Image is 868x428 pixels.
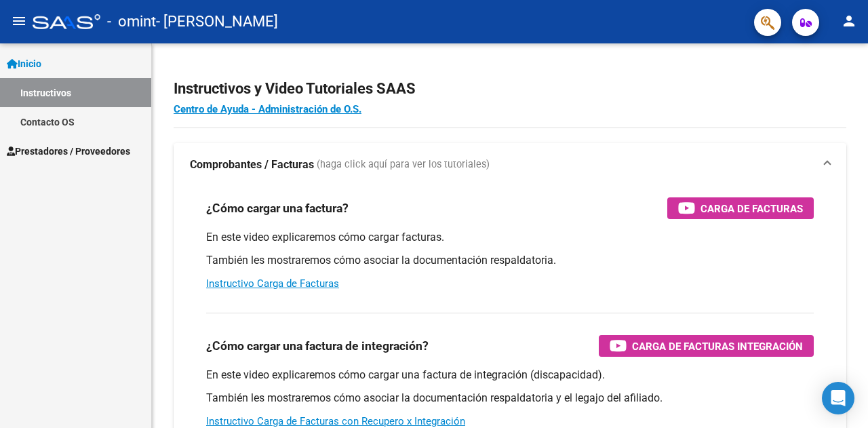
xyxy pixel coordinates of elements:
[206,277,339,290] a: Instructivo Carga de Facturas
[632,338,803,355] span: Carga de Facturas Integración
[11,13,27,29] mat-icon: menu
[7,56,41,71] span: Inicio
[206,368,814,383] p: En este video explicaremos cómo cargar una factura de integración (discapacidad).
[174,103,361,115] a: Centro de Ayuda - Administración de O.S.
[156,7,278,37] span: - [PERSON_NAME]
[174,76,846,102] h2: Instructivos y Video Tutoriales SAAS
[599,335,814,357] button: Carga de Facturas Integración
[206,391,814,406] p: También les mostraremos cómo asociar la documentación respaldatoria y el legajo del afiliado.
[841,13,857,29] mat-icon: person
[206,253,814,268] p: También les mostraremos cómo asociar la documentación respaldatoria.
[822,382,854,414] div: Open Intercom Messenger
[667,197,814,219] button: Carga de Facturas
[206,336,429,355] h3: ¿Cómo cargar una factura de integración?
[701,200,803,217] span: Carga de Facturas
[206,199,349,218] h3: ¿Cómo cargar una factura?
[317,157,490,172] span: (haga click aquí para ver los tutoriales)
[206,415,465,427] a: Instructivo Carga de Facturas con Recupero x Integración
[206,230,814,245] p: En este video explicaremos cómo cargar facturas.
[107,7,156,37] span: - omint
[190,157,314,172] strong: Comprobantes / Facturas
[174,143,846,187] mat-expansion-panel-header: Comprobantes / Facturas (haga click aquí para ver los tutoriales)
[7,144,130,159] span: Prestadores / Proveedores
